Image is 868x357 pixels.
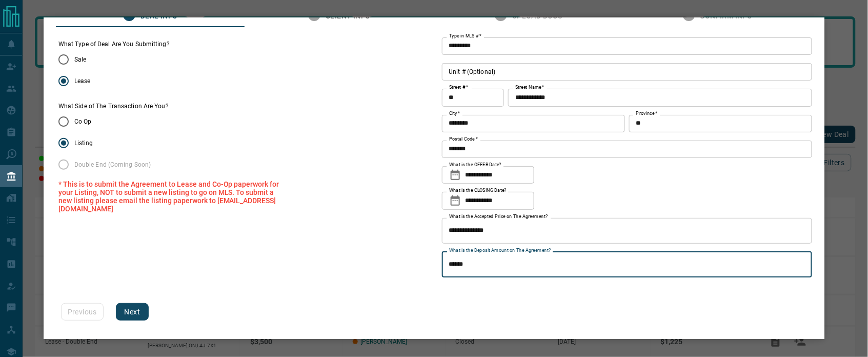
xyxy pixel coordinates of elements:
label: Street # [449,84,468,91]
button: Next [116,303,149,321]
label: Province [636,110,657,117]
label: What Side of The Transaction Are You? [58,102,169,111]
span: Sale [74,55,86,64]
span: Listing [74,138,93,148]
span: Double End (Coming Soon) [74,160,151,169]
legend: What Type of Deal Are You Submitting? [58,40,170,49]
label: Street Name [515,84,544,91]
label: What is the Deposit Amount on The Agreement? [449,247,551,254]
label: What is the OFFER Date? [449,162,501,168]
label: What is the Accepted Price on The Agreement? [449,213,548,220]
span: Lease [74,76,91,86]
label: What is the CLOSING Date? [449,187,507,194]
label: Postal Code [449,136,478,143]
label: City [449,110,460,117]
p: * This is to submit the Agreement to Lease and Co-Op paperwork for your Listing, NOT to submit a ... [58,180,281,213]
label: Type in MLS # [449,33,481,39]
span: Co Op [74,117,92,126]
